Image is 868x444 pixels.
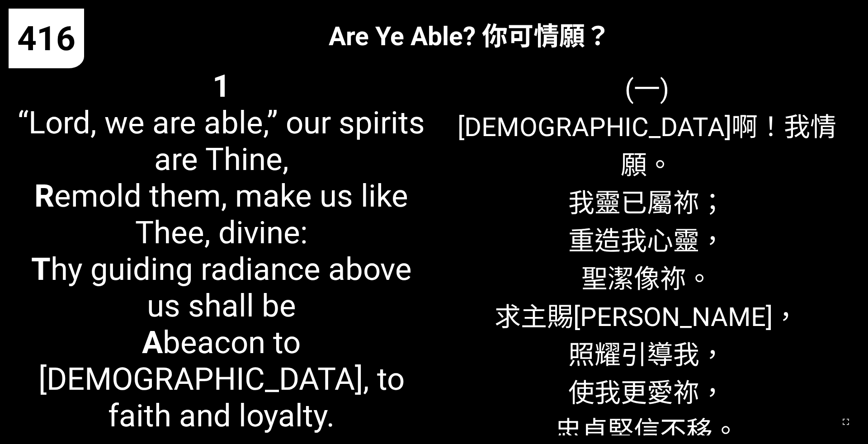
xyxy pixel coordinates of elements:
[329,15,611,52] span: Are Ye Able? 你可情願？
[212,68,231,104] b: 1
[17,19,75,58] span: 416
[18,68,425,434] span: “Lord, we are able,” our spirits are Thine, emold them, make us like Thee, divine: hy guiding rad...
[142,324,163,361] b: A
[34,178,54,214] b: R
[31,251,51,288] b: T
